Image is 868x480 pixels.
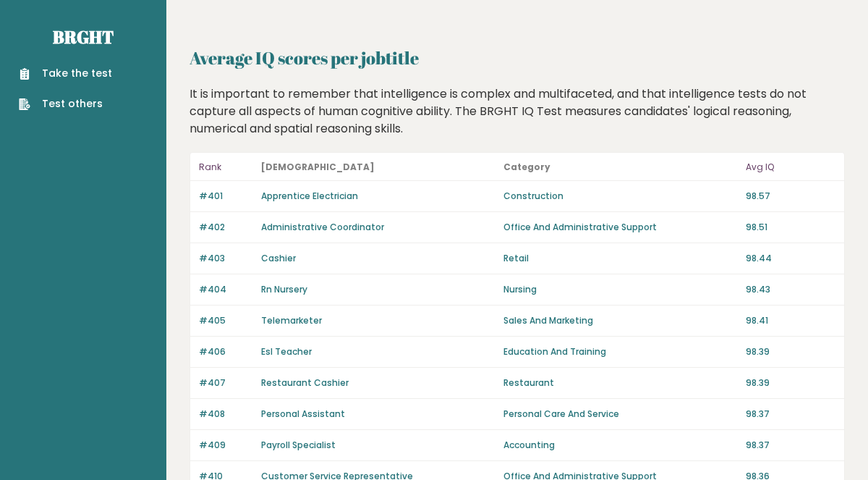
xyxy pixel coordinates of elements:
a: Restaurant Cashier [261,376,349,389]
p: Rank [199,159,252,176]
p: 98.39 [746,345,835,358]
b: [DEMOGRAPHIC_DATA] [261,161,375,173]
h2: Average IQ scores per jobtitle [190,45,845,71]
b: Category [503,161,550,173]
a: Apprentice Electrician [261,190,358,202]
p: #406 [199,345,252,358]
p: #404 [199,283,252,296]
a: Rn Nursery [261,283,307,295]
p: Personal Care And Service [503,408,737,421]
p: Nursing [503,283,737,296]
a: Cashier [261,252,296,264]
p: Education And Training [503,345,737,358]
p: #408 [199,408,252,421]
p: Office And Administrative Support [503,221,737,234]
p: Retail [503,252,737,265]
p: 98.51 [746,221,835,234]
p: 98.41 [746,314,835,327]
p: #401 [199,190,252,203]
p: #403 [199,252,252,265]
p: 98.43 [746,283,835,296]
p: Avg IQ [746,159,835,176]
p: #409 [199,439,252,452]
p: 98.37 [746,439,835,452]
p: 98.37 [746,408,835,421]
p: Construction [503,190,737,203]
p: #407 [199,376,252,390]
p: Sales And Marketing [503,314,737,327]
p: #402 [199,221,252,234]
div: It is important to remember that intelligence is complex and multifaceted, and that intelligence ... [184,85,851,138]
p: 98.39 [746,376,835,390]
a: Administrative Coordinator [261,221,384,233]
a: Personal Assistant [261,408,345,420]
a: Take the test [19,66,112,81]
a: Brght [53,25,114,49]
p: 98.57 [746,190,835,203]
p: Accounting [503,439,737,452]
a: Payroll Specialist [261,439,336,451]
p: 98.44 [746,252,835,265]
p: #405 [199,314,252,327]
a: Telemarketer [261,314,322,327]
a: Esl Teacher [261,345,312,358]
p: Restaurant [503,376,737,390]
a: Test others [19,96,112,111]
